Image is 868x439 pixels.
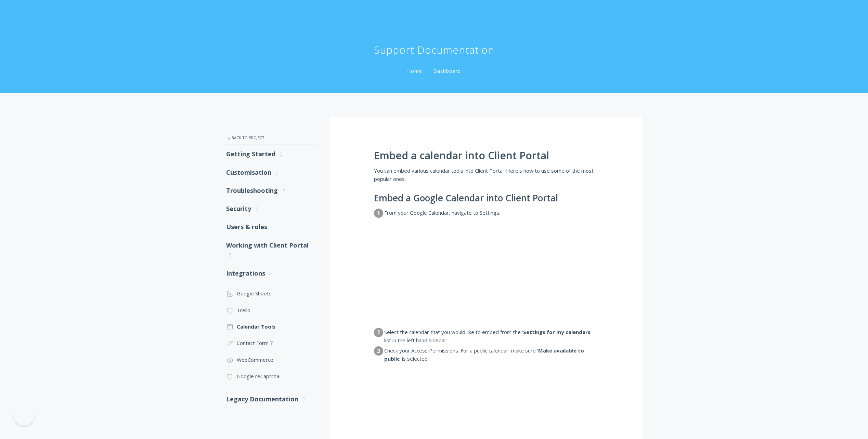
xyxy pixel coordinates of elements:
[432,68,462,74] a: Dashboard
[226,145,316,163] a: Getting Started
[374,167,598,183] p: You can embed various calendar tools into Client Portal. Here's how to use some of the most popul...
[374,193,598,203] h2: Embed a Google Calendar into Client Portal
[226,390,316,408] a: Legacy Documentation
[226,302,316,318] a: Trello
[523,329,591,335] strong: Settings for my calendars
[226,351,316,368] a: WooCommerce
[384,209,598,223] dd: From your Google Calendar, navigate to Settings.
[226,218,316,236] a: Users & roles
[374,346,383,356] dt: 3
[226,236,316,265] a: Working with Client Portal
[226,335,316,351] a: Contact Form 7
[406,68,424,74] a: Home
[384,346,598,363] dd: Check your Access Permissions. For a public calendar, make sure ' ' is selected.
[374,209,383,218] dt: 1
[226,368,316,384] a: Google reCaptcha
[226,200,316,218] a: Security
[226,264,316,282] a: Integrations
[226,318,316,335] a: Calendar Tools
[384,328,598,345] dd: Select the calendar that you would like to embed from the ' ' list in the left hand sidebar.
[374,150,598,161] h1: Embed a calendar into Client Portal
[226,163,316,182] a: Customisation
[374,328,383,337] dt: 2
[226,285,316,302] a: Google Sheets
[14,405,34,425] iframe: Toggle Customer Support
[226,131,316,145] a: Back to Project
[226,182,316,200] a: Troubleshooting
[384,347,584,362] strong: Make available to public
[374,43,494,57] h1: Support Documentation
